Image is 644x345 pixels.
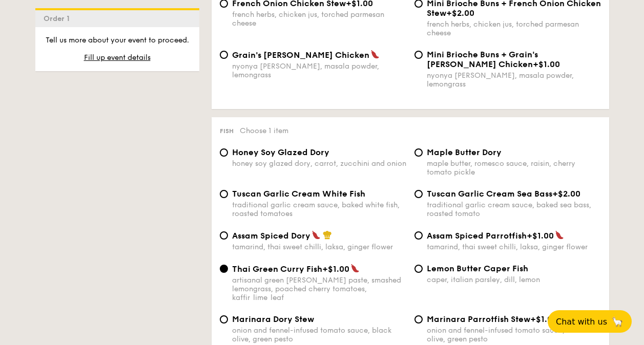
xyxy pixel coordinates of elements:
[232,50,369,60] span: Grain's [PERSON_NAME] Chicken
[311,230,321,240] img: icon-spicy.37a8142b.svg
[220,231,228,240] input: Assam Spiced Dorytamarind, thai sweet chilli, laksa, ginger flower
[427,147,502,157] span: Maple Butter Dory
[414,265,423,273] input: Lemon Butter Caper Fishcaper, italian parsley, dill, lemon
[44,35,191,46] p: Tell us more about your event to proceed.
[527,231,554,241] span: +$1.00
[322,264,349,274] span: +$1.00
[556,317,607,327] span: Chat with us
[240,126,288,135] span: Choose 1 item
[232,62,406,79] div: nyonya [PERSON_NAME], masala powder, lemongrass
[530,314,557,324] span: +$1.00
[232,201,406,218] div: traditional garlic cream sauce, baked white fish, roasted tomatoes
[548,310,632,333] button: Chat with us🦙
[220,265,228,273] input: Thai Green Curry Fish+$1.00artisanal green [PERSON_NAME] paste, smashed lemongrass, poached cherr...
[232,159,406,168] div: honey soy glazed dory, carrot, zucchini and onion
[232,231,310,241] span: Assam Spiced Dory
[220,127,234,135] span: Fish
[427,20,601,37] div: french herbs, chicken jus, torched parmesan cheese
[220,51,228,59] input: Grain's [PERSON_NAME] Chickennyonya [PERSON_NAME], masala powder, lemongrass
[220,315,228,324] input: Marinara Dory Stewonion and fennel-infused tomato sauce, black olive, green pesto
[232,189,365,199] span: Tuscan Garlic Cream White Fish
[220,148,228,157] input: Honey Soy Glazed Doryhoney soy glazed dory, carrot, zucchini and onion
[220,190,228,198] input: Tuscan Garlic Cream White Fishtraditional garlic cream sauce, baked white fish, roasted tomatoes
[427,243,601,251] div: tamarind, thai sweet chilli, laksa, ginger flower
[84,53,151,62] span: Fill up event details
[323,230,332,240] img: icon-chef-hat.a58ddaea.svg
[232,314,314,324] span: Marinara Dory Stew
[414,315,423,324] input: Marinara Parrotfish Stew+$1.00onion and fennel-infused tomato sauce, black olive, green pesto
[232,276,406,302] div: artisanal green [PERSON_NAME] paste, smashed lemongrass, poached cherry tomatoes, kaffir lime leaf
[232,147,329,157] span: Honey Soy Glazed Dory
[427,159,601,177] div: maple butter, romesco sauce, raisin, cherry tomato pickle
[427,71,601,89] div: nyonya [PERSON_NAME], masala powder, lemongrass
[427,314,530,324] span: Marinara Parrotfish Stew
[427,275,601,284] div: caper, italian parsley, dill, lemon
[350,264,360,273] img: icon-spicy.37a8142b.svg
[427,231,527,241] span: Assam Spiced Parrotfish
[555,230,564,240] img: icon-spicy.37a8142b.svg
[611,316,624,328] span: 🦙
[446,8,474,18] span: +$2.00
[414,190,423,198] input: Tuscan Garlic Cream Sea Bass+$2.00traditional garlic cream sauce, baked sea bass, roasted tomato
[427,50,538,69] span: Mini Brioche Buns + Grain's [PERSON_NAME] Chicken
[427,201,601,218] div: traditional garlic cream sauce, baked sea bass, roasted tomato
[370,50,380,59] img: icon-spicy.37a8142b.svg
[427,326,601,343] div: onion and fennel-infused tomato sauce, black olive, green pesto
[414,51,423,59] input: Mini Brioche Buns + Grain's [PERSON_NAME] Chicken+$1.00nyonya [PERSON_NAME], masala powder, lemon...
[427,189,552,199] span: Tuscan Garlic Cream Sea Bass
[232,10,406,28] div: french herbs, chicken jus, torched parmesan cheese
[232,326,406,343] div: onion and fennel-infused tomato sauce, black olive, green pesto
[232,264,322,274] span: Thai Green Curry Fish
[533,59,560,69] span: +$1.00
[414,231,423,240] input: Assam Spiced Parrotfish+$1.00tamarind, thai sweet chilli, laksa, ginger flower
[552,189,580,199] span: +$2.00
[44,14,74,23] span: Order 1
[232,243,406,251] div: tamarind, thai sweet chilli, laksa, ginger flower
[427,264,528,273] span: Lemon Butter Caper Fish
[414,148,423,157] input: Maple Butter Dorymaple butter, romesco sauce, raisin, cherry tomato pickle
